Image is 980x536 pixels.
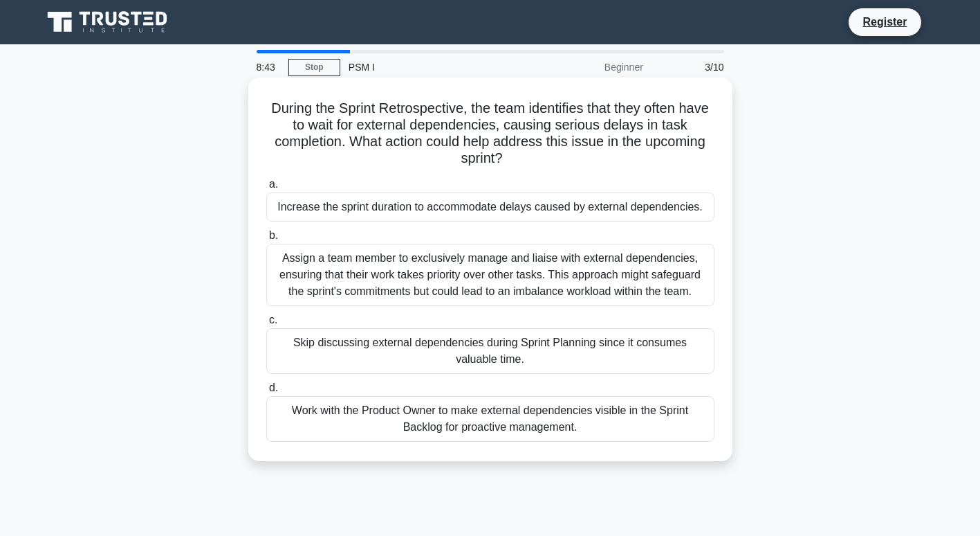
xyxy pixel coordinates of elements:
span: b. [269,229,278,241]
a: Stop [288,59,340,76]
span: d. [269,382,278,393]
div: PSM I [340,53,530,81]
div: Assign a team member to exclusively manage and liaise with external dependencies, ensuring that t... [266,244,714,306]
span: a. [269,178,278,190]
div: 3/10 [651,53,732,81]
div: Increase the sprint duration to accommodate delays caused by external dependencies. [266,193,714,222]
div: Work with the Product Owner to make external dependencies visible in the Sprint Backlog for proac... [266,396,714,442]
a: Register [854,13,915,30]
div: Beginner [530,53,651,81]
div: Skip discussing external dependencies during Sprint Planning since it consumes valuable time. [266,328,714,374]
div: 8:43 [248,53,288,81]
span: c. [269,314,277,325]
h5: During the Sprint Retrospective, the team identifies that they often have to wait for external de... [265,100,716,168]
